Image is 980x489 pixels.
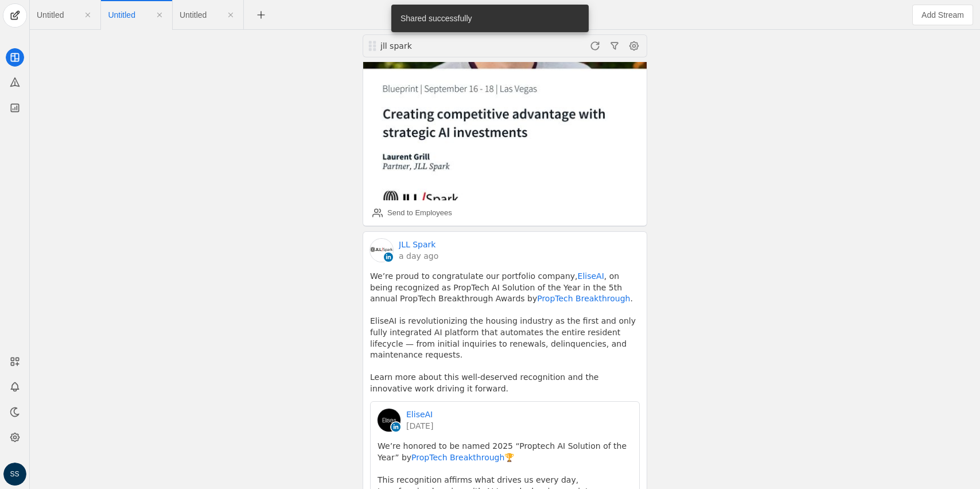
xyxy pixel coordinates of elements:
[380,40,517,52] div: jll spark
[370,239,393,262] img: cache
[368,204,457,222] button: Send to Employees
[387,207,452,219] div: Send to Employees
[251,10,271,19] app-icon-button: New Tab
[77,5,98,25] app-icon-button: Close Tab
[399,250,438,262] a: a day ago
[391,5,584,32] div: Shared successfully
[406,409,433,420] a: EliseAI
[406,420,433,432] a: [DATE]
[180,11,207,19] span: Click to edit name
[537,294,630,303] a: PropTech Breakthrough
[921,9,964,21] span: Add Stream
[108,11,135,19] span: Click to edit name
[37,11,64,19] span: Click to edit name
[3,463,26,486] button: SS
[411,453,504,462] a: PropTech Breakthrough
[370,271,640,395] pre: We’re proud to congratulate our portfolio company, , on being recognized as PropTech AI Solution ...
[220,5,241,25] app-icon-button: Close Tab
[149,5,170,25] app-icon-button: Close Tab
[578,271,604,281] a: EliseAI
[399,239,435,250] a: JLL Spark
[912,5,973,25] button: Add Stream
[379,40,517,52] div: jll spark
[378,409,400,432] img: cache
